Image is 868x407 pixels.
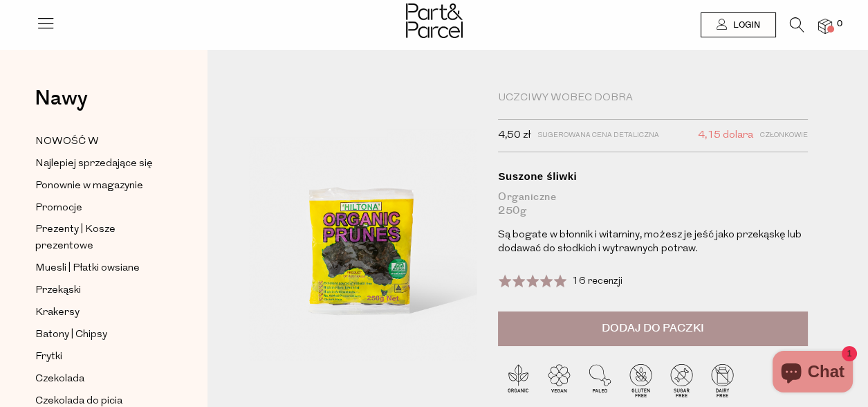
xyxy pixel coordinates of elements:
[35,133,161,150] a: NOWOŚĆ W
[35,83,88,114] font: Nawy
[35,88,88,123] a: Nawy
[35,221,161,255] a: Prezenty | Kosze prezentowe
[35,136,99,147] font: NOWOŚĆ W
[35,199,161,217] a: Promocje
[620,360,661,401] img: P_P-ICONS-Live_Bec_V11_Gluten_Free.svg
[35,326,161,343] a: Batony | Chipsy
[35,159,153,169] font: Najlepiej sprzedające się
[498,190,556,204] font: Organiczne
[498,130,530,141] font: 4,50 zł
[35,304,161,321] a: Krakersy
[661,360,702,401] img: P_P-ICONS-Live_Bec_V11_Sugar_Free.svg
[35,263,140,273] font: Muesli | Płatki owsiane
[35,348,161,365] a: Frytki
[580,360,620,401] img: P_P-ICONS-Live_Bec_V11_Paleo.svg
[35,352,62,362] font: Frytki
[35,370,161,388] a: Czekolada
[35,307,80,318] font: Krakersy
[35,396,122,406] font: Czekolada do picia
[760,132,808,139] font: Członkowie
[35,282,161,299] a: Przekąski
[733,19,760,31] font: Login
[768,351,857,396] inbox-online-store-chat: Czat sklepu internetowego Shopify
[35,224,116,251] font: Prezenty | Kosze prezentowe
[35,177,161,195] a: Ponownie w magazynie
[498,360,539,401] img: P_P-ICONS-Live_Bec_V11_Organic.svg
[837,18,842,30] font: 0
[539,360,580,401] img: P_P-ICONS-Live_Bec_V11_Vegan.svg
[818,19,832,33] a: 0
[498,311,808,346] button: Dodaj do paczki
[35,329,107,340] font: Batony | Chipsy
[537,132,659,139] font: Sugerowana cena detaliczna
[498,203,526,218] font: 250g
[35,285,81,296] font: Przekąski
[602,320,704,336] font: Dodaj do paczki
[35,203,82,213] font: Promocje
[701,12,776,37] a: Login
[406,3,463,38] img: Część i paczka
[702,360,743,401] img: P_P-ICONS-Live_Bec_V11_Dairy_Free.svg
[35,155,161,172] a: Najlepiej sprzedające się
[35,181,143,191] font: Ponownie w magazynie
[35,260,161,277] a: Muesli | Płatki owsiane
[572,276,622,287] font: 16 recenzji
[498,93,633,103] font: Uczciwy wobec dobra
[249,91,477,361] img: Suszone śliwki
[498,230,801,254] font: Są bogate w błonnik i witaminy, możesz je jeść jako przekąskę lub dodawać do słodkich i wytrawnyc...
[498,170,577,182] font: Suszone śliwki
[35,374,84,384] font: Czekolada
[698,130,753,141] font: 4,15 dolara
